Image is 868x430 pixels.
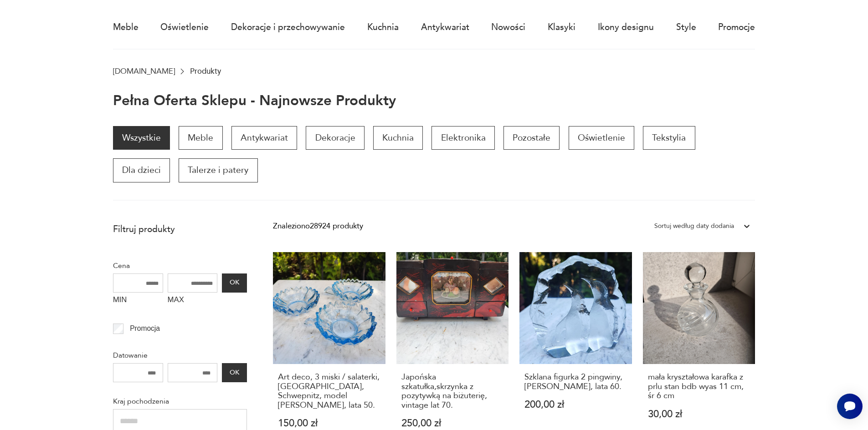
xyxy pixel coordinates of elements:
[598,6,654,48] a: Ikony designu
[548,6,575,48] a: Klasyki
[130,323,160,334] p: Promocja
[648,373,750,400] h3: mała kryształowa karafka z prlu stan bdb wyas 11 cm, śr 6 cm
[837,394,863,419] iframe: Smartsupp widget button
[179,158,257,182] a: Talerze i patery
[648,410,750,419] p: 30,00 zł
[222,363,247,382] button: OK
[113,395,247,407] p: Kraj pochodzenia
[401,419,504,428] p: 250,00 zł
[278,419,380,428] p: 150,00 zł
[113,6,139,48] a: Meble
[569,126,634,150] a: Oświetlenie
[273,220,363,232] div: Znaleziono 28924 produkty
[643,126,695,150] a: Tekstylia
[421,6,469,48] a: Antykwariat
[113,93,396,109] h1: Pełna oferta sklepu - najnowsze produkty
[367,6,399,48] a: Kuchnia
[431,126,494,150] a: Elektronika
[113,223,247,235] p: Filtruj produkty
[179,126,222,150] a: Meble
[113,67,175,76] a: [DOMAIN_NAME]
[168,293,218,310] label: MAX
[718,6,755,48] a: Promocje
[113,126,170,150] a: Wszystkie
[113,293,163,310] label: MIN
[401,373,504,410] h3: Japońska szkatułka,skrzynka z pozytywką na biżuterię, vintage lat 70.
[231,126,297,150] a: Antykwariat
[113,260,247,272] p: Cena
[222,273,247,293] button: OK
[373,126,423,150] a: Kuchnia
[113,158,170,182] a: Dla dzieci
[231,6,345,48] a: Dekoracje i przechowywanie
[306,126,364,150] a: Dekoracje
[491,6,525,48] a: Nowości
[503,126,560,150] a: Pozostałe
[190,67,221,76] p: Produkty
[160,6,209,48] a: Oświetlenie
[676,6,696,48] a: Style
[278,373,380,410] h3: Art deco, 3 miski / salaterki, [GEOGRAPHIC_DATA], Schwepnitz, model [PERSON_NAME], lata 50.
[524,400,627,410] p: 200,00 zł
[524,373,627,391] h3: Szklana figurka 2 pingwiny, [PERSON_NAME], lata 60.
[654,220,734,232] div: Sortuj według daty dodania
[113,349,247,361] p: Datowanie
